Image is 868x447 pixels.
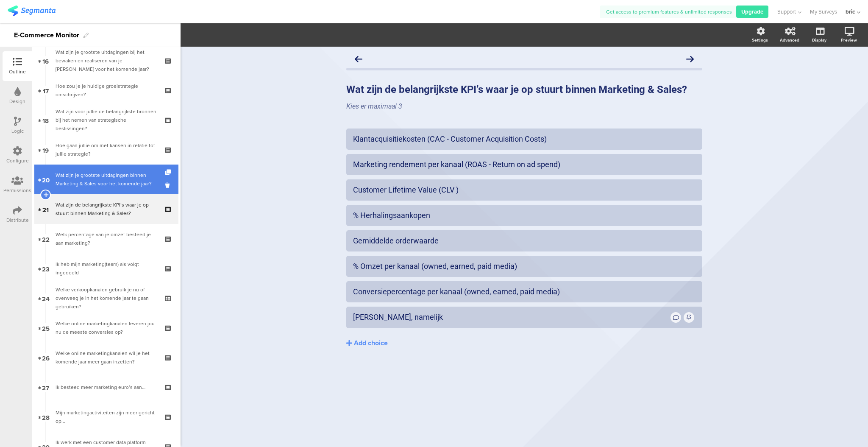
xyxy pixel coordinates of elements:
a: 25 Welke online marketingkanalen leveren jou nu de meeste conversies op? [34,313,178,343]
span: 17 [43,86,49,95]
span: 19 [42,145,49,154]
strong: Wat zijn de belangrijkste KPI’s waar je op stuurt binnen Marketing & Sales? [346,84,687,95]
div: Preview [841,37,857,43]
div: Wat zijn de belangrijkste KPI’s waar je op stuurt binnen Marketing & Sales? [56,201,157,218]
div: Ik besteed meer marketing euro’s aan… [56,383,157,391]
div: Advanced [780,37,799,43]
div: Mijn marketingactiviteiten zijn meer gericht op... [56,408,157,425]
div: Add choice [354,339,388,348]
div: Hoe gaan jullie om met kansen in relatie tot jullie strategie? [56,141,157,158]
div: Display [812,37,826,43]
div: Customer Lifetime Value (CLV ) [353,185,696,195]
span: 20 [42,175,50,184]
div: Design [9,98,25,105]
div: Wat zijn je grootste uitdagingen bij het bewaken en realiseren van je Strategie voor het komende ... [56,48,157,73]
span: 27 [42,383,49,392]
span: 23 [42,264,50,273]
a: 28 Mijn marketingactiviteiten zijn meer gericht op... [34,402,178,432]
span: 26 [42,353,50,362]
div: Conversiepercentage per kanaal (owned, earned, paid media) [353,287,696,296]
a: 17 Hoe zou je je huidige groeistrategie omschrijven? [34,75,178,105]
div: Logic [11,127,24,135]
div: Ik heb mijn marketing(team) als volgt ingedeeld [56,260,157,277]
span: 22 [42,234,50,243]
a: 16 Wat zijn je grootste uitdagingen bij het bewaken en realiseren van je [PERSON_NAME] voor het k... [34,46,178,75]
div: Outline [9,68,26,75]
div: Welke online marketingkanalen wil je het komende jaar meer gaan inzetten? [56,349,157,366]
span: 18 [42,115,49,125]
span: 21 [42,204,49,214]
span: 28 [42,412,50,422]
span: Support [777,8,796,16]
div: bric [846,8,855,16]
a: 26 Welke online marketingkanalen wil je het komende jaar meer gaan inzetten? [34,343,178,372]
div: Wat zijn je grootste uitdagingen binnen Marketing & Sales voor het komende jaar? [56,171,157,188]
div: Wat zijn voor jullie de belangrijkste bronnen bij het nemen van strategische beslissingen? [56,107,157,133]
div: Permissions [3,187,31,194]
div: Marketing rendement per kanaal (ROAS - Return on ad spend) [353,159,696,169]
div: Settings [752,37,768,43]
div: Klantacquisitiekosten (CAC - Customer Acquisition Costs) [353,134,696,144]
div: % Omzet per kanaal (owned, earned, paid media) [353,261,696,271]
a: 18 Wat zijn voor jullie de belangrijkste bronnen bij het nemen van strategische beslissingen? [34,105,178,135]
div: % Herhalingsaankopen [353,210,696,220]
div: Configure [6,157,29,165]
em: Kies er maximaal 3 [346,102,402,110]
span: 16 [42,56,49,65]
div: E-Commerce Monitor [14,28,79,42]
div: Welke verkoopkanalen gebruik je nu of overweeg je in het komende jaar te gaan gebruiken? [56,285,157,311]
a: 23 Ik heb mijn marketing(team) als volgt ingedeeld [34,254,178,283]
span: Get access to premium features & unlimited responses [606,8,732,16]
a: 24 Welke verkoopkanalen gebruik je nu of overweeg je in het komende jaar te gaan gebruiken? [34,283,178,313]
button: Add choice [346,332,702,354]
i: Delete [165,181,172,189]
div: Hoe zou je je huidige groeistrategie omschrijven? [56,82,157,99]
img: segmanta logo [8,6,56,16]
span: 24 [42,293,50,303]
div: Distribute [6,216,29,224]
span: 25 [42,323,50,332]
a: 21 Wat zijn de belangrijkste KPI’s waar je op stuurt binnen Marketing & Sales? [34,194,178,224]
a: 27 Ik besteed meer marketing euro’s aan… [34,372,178,402]
a: 19 Hoe gaan jullie om met kansen in relatie tot jullie strategie? [34,135,178,165]
div: Welke online marketingkanalen leveren jou nu de meeste conversies op? [56,319,157,336]
div: Welk percentage van je omzet besteed je aan marketing? [56,230,157,247]
span: Upgrade [741,8,763,16]
div: Gemiddelde orderwaarde [353,236,696,246]
div: [PERSON_NAME], namelijk [353,312,669,322]
a: 22 Welk percentage van je omzet besteed je aan marketing? [34,224,178,254]
a: 20 Wat zijn je grootste uitdagingen binnen Marketing & Sales voor het komende jaar? [34,165,178,194]
i: Duplicate [165,170,172,175]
